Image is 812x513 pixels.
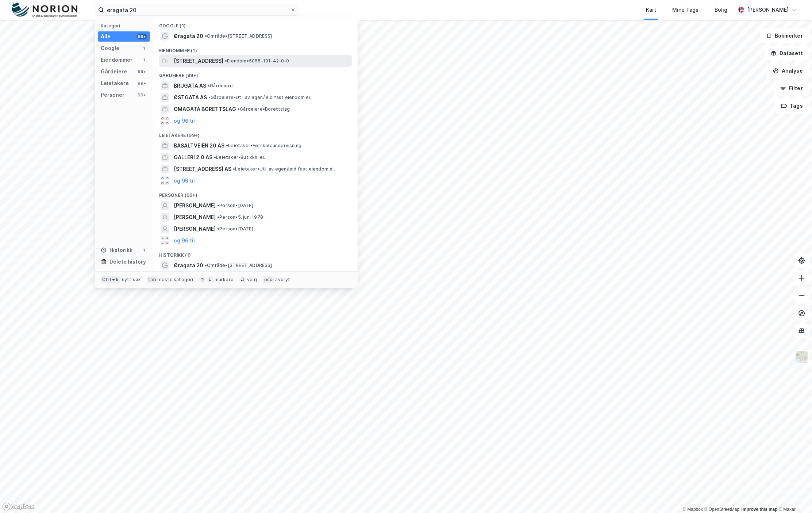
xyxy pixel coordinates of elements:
div: [PERSON_NAME] [747,5,789,14]
span: Leietaker • Førskoleundervisning [226,143,301,149]
iframe: Chat Widget [776,478,812,513]
a: Mapbox [683,507,703,512]
span: • [214,154,216,160]
button: og 96 til [174,176,195,185]
span: BASALTVEIEN 20 AS [174,141,224,150]
div: Kart [646,5,656,14]
button: Tags [775,99,809,113]
div: 1 [141,57,147,63]
div: 1 [141,247,147,253]
span: • [217,214,219,220]
span: • [208,95,211,100]
button: Bokmerker [760,28,809,43]
div: nytt søk [122,277,141,283]
span: Gårdeiere • Utl. av egen/leid fast eiendom el. [208,95,311,100]
span: Gårdeiere • Borettslag [238,106,290,112]
div: Personer [101,91,124,99]
button: og 96 til [174,116,195,125]
div: avbryt [275,277,290,283]
div: Personer (99+) [153,187,358,200]
div: neste kategori [159,277,193,283]
span: • [208,83,210,88]
div: 99+ [137,92,147,98]
a: Improve this map [742,507,778,512]
span: BRUGATA AS [174,81,206,90]
div: Kontrollprogram for chat [776,478,812,513]
span: Person • [DATE] [217,226,253,232]
div: Gårdeiere [101,67,127,76]
div: velg [247,277,257,283]
span: Område • [STREET_ADDRESS] [205,33,272,39]
input: Søk på adresse, matrikkel, gårdeiere, leietakere eller personer [104,4,290,15]
span: • [205,263,207,268]
span: • [233,166,235,172]
span: Område • [STREET_ADDRESS] [205,263,272,268]
span: Øragata 20 [174,261,203,270]
div: Leietakere (99+) [153,127,358,140]
span: Øragata 20 [174,32,203,41]
div: Google [101,44,119,53]
div: esc [263,276,274,283]
div: Kategori [101,23,150,28]
span: • [217,203,219,208]
span: Person • 5. juni 1978 [217,214,263,220]
span: • [226,143,228,148]
a: Mapbox homepage [2,502,34,511]
span: • [205,33,207,39]
div: 99+ [137,34,147,39]
div: Gårdeiere (99+) [153,67,358,80]
span: [PERSON_NAME] [174,201,216,210]
span: [STREET_ADDRESS] [174,57,223,65]
span: Leietaker • Butikkh. el. [214,154,265,160]
button: Analyse [767,64,809,78]
div: markere [215,277,234,283]
div: Mine Tags [672,5,699,14]
div: 1 [141,45,147,51]
div: Ctrl + k [101,276,120,283]
span: [STREET_ADDRESS] AS [174,165,231,173]
button: Filter [774,81,809,96]
div: Delete history [109,257,146,266]
span: GALLERI 2.0 AS [174,153,212,162]
div: 99+ [137,69,147,74]
div: 99+ [137,80,147,86]
div: Historikk (1) [153,246,358,260]
span: Gårdeiere [208,83,233,89]
button: og 96 til [174,236,195,245]
div: Alle [101,32,111,41]
div: tab [147,276,158,283]
div: Leietakere [101,79,129,88]
img: norion-logo.80e7a08dc31c2e691866.png [12,3,77,18]
div: Bolig [715,5,727,14]
div: Historikk [101,246,132,254]
span: • [238,106,240,112]
span: Person • [DATE] [217,203,253,208]
span: OMAGATA BORETTSLAG [174,105,236,114]
span: Leietaker • Utl. av egen/leid fast eiendom el. [233,166,335,172]
div: Eiendommer (1) [153,42,358,55]
div: Eiendommer [101,55,132,64]
span: [PERSON_NAME] [174,213,216,222]
span: Eiendom • 5055-101-42-0-0 [225,58,289,64]
span: • [225,58,227,64]
span: • [217,226,219,231]
button: Datasett [765,46,809,61]
span: ØSTGATA AS [174,93,207,102]
img: Z [795,350,809,364]
div: Google (1) [153,17,358,30]
span: [PERSON_NAME] [174,225,216,233]
a: OpenStreetMap [704,507,740,512]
